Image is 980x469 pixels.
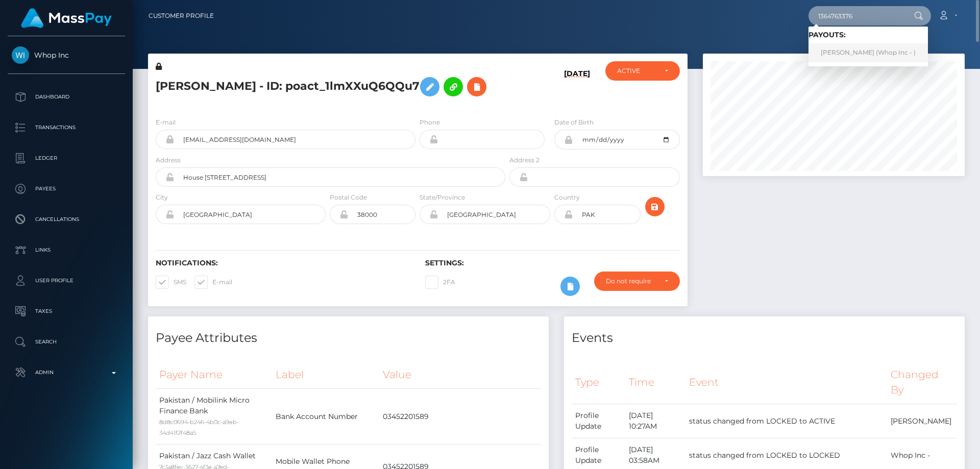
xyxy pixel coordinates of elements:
[564,69,590,105] h6: [DATE]
[617,67,656,75] div: ACTIVE
[12,120,121,135] p: Transactions
[8,84,125,110] a: Dashboard
[330,193,367,202] label: Postal Code
[12,365,121,380] p: Admin
[156,156,181,165] label: Address
[625,404,685,438] td: [DATE] 10:27AM
[8,360,125,385] a: Admin
[12,242,121,258] p: Links
[12,181,121,196] p: Payees
[8,329,125,355] a: Search
[12,334,121,350] p: Search
[159,418,239,436] small: 8d8c0694-b246-4b0c-a9eb-34d41f2f48a5
[12,89,121,105] p: Dashboard
[425,259,679,267] h6: Settings:
[12,46,29,64] img: Whop Inc
[156,389,272,445] td: Pakistan / Mobilink Micro Finance Bank
[420,118,440,127] label: Phone
[12,151,121,166] p: Ledger
[887,404,957,438] td: [PERSON_NAME]
[808,43,928,62] a: [PERSON_NAME] (Whop Inc - )
[156,276,186,289] label: SMS
[554,118,594,127] label: Date of Birth
[8,268,125,293] a: User Profile
[12,212,121,227] p: Cancellations
[594,271,680,291] button: Do not require
[8,299,125,324] a: Taxes
[685,361,887,404] th: Event
[194,276,232,289] label: E-mail
[379,389,541,445] td: 03452201589
[8,176,125,202] a: Payees
[8,51,125,60] span: Whop Inc
[425,276,455,289] label: 2FA
[605,61,680,81] button: ACTIVE
[572,329,957,347] h4: Events
[8,237,125,263] a: Links
[572,361,625,404] th: Type
[887,361,957,404] th: Changed By
[21,8,112,28] img: MassPay Logo
[509,156,540,165] label: Address 2
[156,193,168,202] label: City
[156,259,410,267] h6: Notifications:
[8,115,125,140] a: Transactions
[272,361,379,389] th: Label
[379,361,541,389] th: Value
[420,193,465,202] label: State/Province
[808,6,904,26] input: Search...
[12,273,121,288] p: User Profile
[156,361,272,389] th: Payer Name
[572,404,625,438] td: Profile Update
[606,277,656,285] div: Do not require
[8,207,125,232] a: Cancellations
[272,389,379,445] td: Bank Account Number
[156,329,541,347] h4: Payee Attributes
[149,5,214,27] a: Customer Profile
[156,72,500,102] h5: [PERSON_NAME] - ID: poact_1lmXXuQ6QQu7
[685,404,887,438] td: status changed from LOCKED to ACTIVE
[156,118,176,127] label: E-mail
[808,31,928,39] h6: Payouts:
[12,304,121,319] p: Taxes
[8,145,125,171] a: Ledger
[625,361,685,404] th: Time
[554,193,580,202] label: Country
